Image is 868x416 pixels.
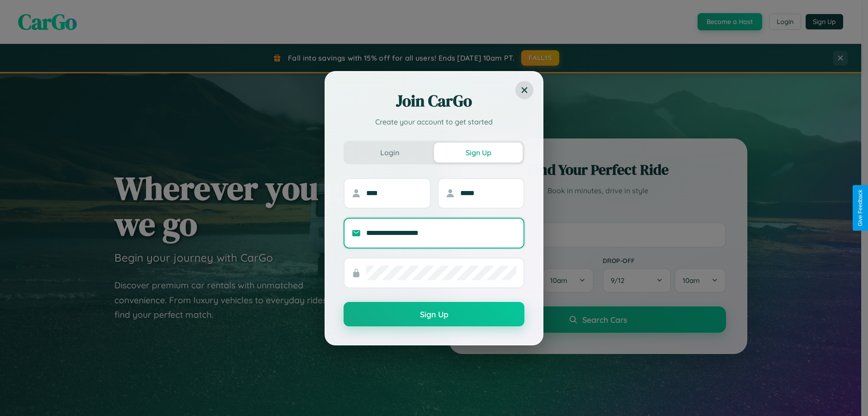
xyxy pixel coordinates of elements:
div: Give Feedback [857,190,863,226]
button: Login [345,143,434,163]
button: Sign Up [344,302,524,326]
button: Sign Up [434,143,523,163]
h2: Join CarGo [344,90,524,112]
p: Create your account to get started [344,116,524,127]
